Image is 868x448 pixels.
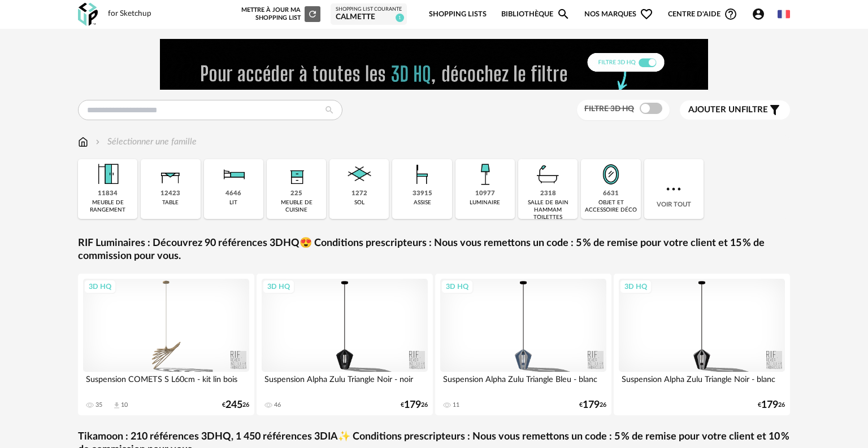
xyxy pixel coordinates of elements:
div: 3D HQ [262,279,295,294]
img: svg+xml;base64,PHN2ZyB3aWR0aD0iMTYiIGhlaWdodD0iMTYiIHZpZXdCb3g9IjAgMCAxNiAxNiIgZmlsbD0ibm9uZSIgeG... [93,135,102,148]
img: Literie.png [218,159,249,190]
div: Mettre à jour ma Shopping List [239,6,320,22]
div: € 26 [222,401,249,409]
div: 3D HQ [619,279,652,294]
img: Table.png [155,159,186,190]
img: Meuble%20de%20rangement.png [93,159,123,190]
div: 225 [290,190,302,198]
div: 10 [121,401,128,409]
span: 245 [225,401,242,409]
a: Shopping Lists [429,1,487,28]
span: Filter icon [768,103,782,117]
div: Suspension Alpha Zulu Triangle Noir - noir [262,372,428,394]
span: Download icon [112,401,121,410]
img: Miroir.png [596,159,626,190]
div: meuble de cuisine [270,199,323,214]
div: 10977 [475,190,495,198]
span: 179 [404,401,421,409]
img: svg+xml;base64,PHN2ZyB3aWR0aD0iMTYiIGhlaWdodD0iMTciIHZpZXdCb3g9IjAgMCAxNiAxNyIgZmlsbD0ibm9uZSIgeG... [78,135,88,148]
span: Magnify icon [557,7,570,21]
span: Account Circle icon [752,7,765,21]
div: 46 [274,401,281,409]
div: for Sketchup [108,9,151,19]
img: Sol.png [344,159,375,190]
span: Ajouter un [688,106,741,114]
div: 33915 [413,190,432,198]
div: lit [229,199,237,207]
img: more.7b13dc1.svg [663,179,684,199]
div: 3D HQ [441,279,474,294]
span: Help Circle Outline icon [724,7,737,21]
a: 3D HQ Suspension Alpha Zulu Triangle Bleu - blanc 11 €17926 [435,274,611,415]
img: Salle%20de%20bain.png [533,159,563,190]
div: Shopping List courante [336,6,402,13]
div: € 26 [758,401,785,409]
div: 11 [453,401,459,409]
div: objet et accessoire déco [584,199,637,214]
div: luminaire [470,199,500,207]
div: 35 [96,401,102,409]
div: 3D HQ [84,279,116,294]
div: 1272 [351,190,367,198]
span: Heart Outline icon [640,7,653,21]
a: BibliothèqueMagnify icon [501,1,570,28]
a: Shopping List courante Calmette 1 [336,6,402,23]
img: OXP [78,3,98,26]
div: 2318 [540,190,556,198]
div: Voir tout [644,159,704,219]
span: Filtre 3D HQ [584,105,634,113]
div: 12423 [160,190,180,198]
a: 3D HQ Suspension COMETS S L60cm - kit lin bois 35 Download icon 10 €24526 [78,274,254,415]
a: 3D HQ Suspension Alpha Zulu Triangle Noir - blanc €17926 [614,274,790,415]
a: RIF Luminaires : Découvrez 90 références 3DHQ😍 Conditions prescripteurs : Nous vous remettons un ... [78,237,790,263]
button: Ajouter unfiltre Filter icon [680,100,790,120]
div: Suspension Alpha Zulu Triangle Noir - blanc [619,372,785,394]
span: Centre d'aideHelp Circle Outline icon [668,7,737,21]
div: Sélectionner une famille [93,135,197,148]
span: Nos marques [584,1,653,28]
span: Account Circle icon [752,7,770,21]
img: fr [778,8,790,20]
img: Assise.png [407,159,437,190]
div: 11834 [98,190,118,198]
div: € 26 [579,401,606,409]
img: FILTRE%20HQ%20NEW_V1%20(4).gif [160,39,708,90]
span: 1 [396,14,404,22]
div: meuble de rangement [81,199,134,214]
div: table [162,199,179,207]
img: Rangement.png [281,159,312,190]
div: Suspension Alpha Zulu Triangle Bleu - blanc [440,372,606,394]
img: Luminaire.png [470,159,500,190]
div: assise [414,199,431,207]
span: 179 [761,401,778,409]
span: filtre [688,104,768,116]
div: sol [354,199,364,207]
div: 6631 [603,190,619,198]
div: salle de bain hammam toilettes [522,199,574,221]
span: Refresh icon [307,11,318,17]
div: 4646 [225,190,241,198]
div: € 26 [401,401,428,409]
div: Calmette [336,12,402,23]
a: 3D HQ Suspension Alpha Zulu Triangle Noir - noir 46 €17926 [257,274,433,415]
div: Suspension COMETS S L60cm - kit lin bois [83,372,249,394]
span: 179 [583,401,600,409]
